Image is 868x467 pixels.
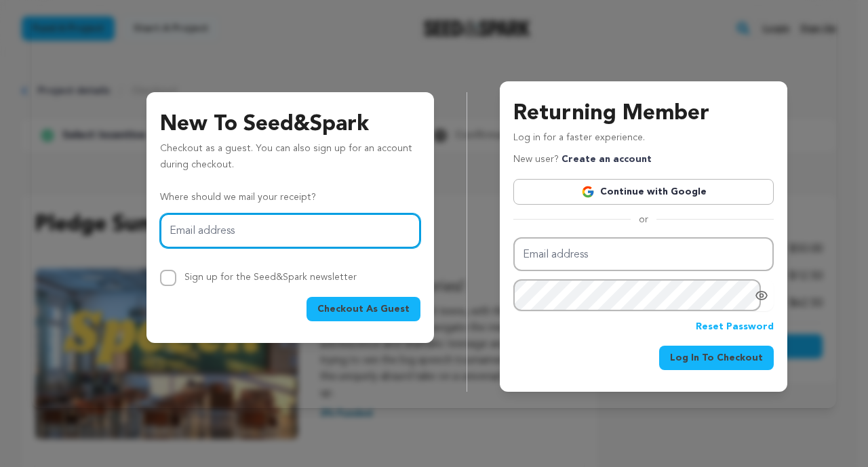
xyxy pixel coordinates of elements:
[670,351,763,365] span: Log In To Checkout
[659,346,774,370] button: Log In To Checkout
[307,297,420,321] button: Checkout As Guest
[160,141,420,179] p: Checkout as a guest. You can also sign up for an account during checkout.
[513,130,774,152] p: Log in for a faster experience.
[513,237,774,272] input: Email address
[631,213,656,226] span: or
[513,152,652,168] p: New user?
[160,214,420,248] input: Email address
[581,185,595,199] img: Google logo
[513,98,774,130] h3: Returning Member
[160,190,420,206] p: Where should we mail your receipt?
[561,155,652,164] a: Create an account
[317,302,410,316] span: Checkout As Guest
[513,179,774,205] a: Continue with Google
[184,272,357,282] label: Sign up for the Seed&Spark newsletter
[160,108,420,141] h3: New To Seed&Spark
[755,289,768,302] a: Show password as plain text. Warning: this will display your password on the screen.
[696,319,774,336] a: Reset Password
